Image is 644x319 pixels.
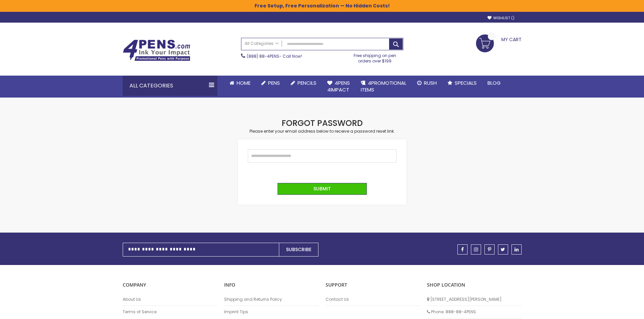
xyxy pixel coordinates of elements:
span: twitter [501,247,505,252]
a: twitter [498,244,508,255]
a: instagram [471,244,481,255]
a: About Us [123,297,217,302]
span: 4PROMOTIONAL ITEMS [361,79,406,93]
button: Submit [278,183,367,195]
span: Rush [424,79,437,86]
a: Wishlist [487,16,515,21]
span: pinterest [488,247,491,252]
a: Home [224,76,256,90]
p: COMPANY [123,282,217,288]
a: Contact Us [326,297,420,302]
strong: Forgot Password [282,117,363,129]
p: Support [326,282,420,288]
a: facebook [457,244,468,255]
div: All Categories [123,76,217,96]
span: instagram [474,247,478,252]
p: SHOP LOCATION [427,282,522,288]
span: Subscribe [286,246,311,253]
span: Home [237,79,251,86]
span: linkedin [515,247,519,252]
span: Blog [487,79,501,86]
a: Shipping and Returns Policy [224,297,319,302]
span: - Call Now! [247,53,302,59]
a: linkedin [511,244,522,255]
a: Rush [412,76,442,90]
span: 4Pens 4impact [327,79,350,93]
a: 4PROMOTIONALITEMS [355,76,412,98]
a: Blog [482,76,506,90]
img: 4Pens Custom Pens and Promotional Products [123,39,190,61]
p: INFO [224,282,319,288]
li: Phone: 888-88-4PENS [427,306,522,318]
div: Free shipping on pen orders over $199 [347,50,403,64]
a: All Categories [241,38,282,49]
span: Specials [455,79,477,86]
a: pinterest [484,244,495,255]
a: Pencils [285,76,322,90]
span: facebook [461,247,464,252]
span: Submit [313,185,331,192]
span: Pens [268,79,280,86]
button: Subscribe [279,243,318,257]
a: Specials [442,76,482,90]
li: [STREET_ADDRESS][PERSON_NAME] [427,293,522,306]
a: (888) 88-4PENS [247,53,279,59]
a: Terms of Service [123,309,217,315]
a: 4Pens4impact [322,76,355,98]
a: Imprint Tips [224,309,319,315]
div: Please enter your email address below to receive a password reset link. [238,129,407,134]
span: Pencils [297,79,316,86]
span: All Categories [245,41,279,46]
a: Pens [256,76,285,90]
